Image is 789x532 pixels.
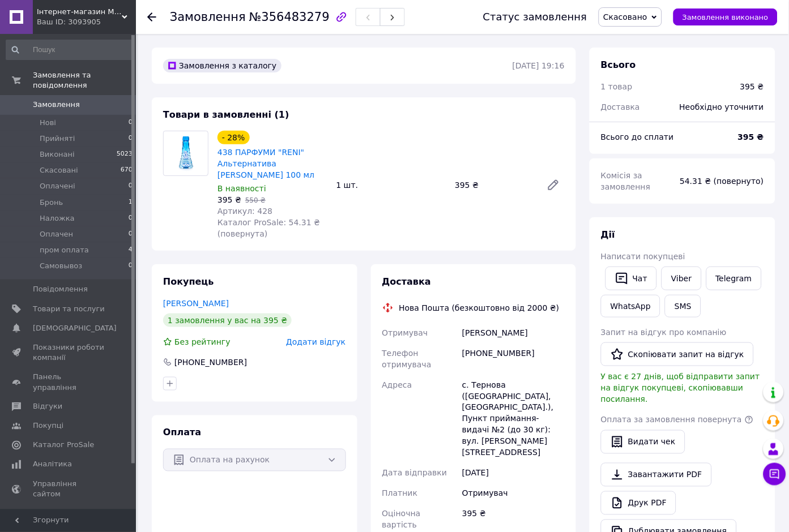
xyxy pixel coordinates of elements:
a: Завантажити PDF [601,463,712,487]
div: Отримувач [460,483,567,504]
a: WhatsApp [601,295,660,318]
span: Всього [601,59,636,70]
div: 1 замовлення у вас на 395 ₴ [163,314,292,327]
div: Статус замовлення [483,11,587,23]
span: Скасовано [604,12,648,22]
div: Нова Пошта (безкоштовно від 2000 ₴) [396,302,562,314]
span: Платник [382,489,418,498]
span: Каталог ProSale: 54.31 ₴ (повернута) [217,218,320,238]
button: Чат [605,267,657,290]
b: 395 ₴ [738,132,764,141]
button: Видати чек [601,430,685,454]
span: 0 [129,213,133,224]
span: Замовлення [170,10,246,24]
time: [DATE] 19:16 [513,61,565,70]
span: Комісія за замовлення [601,171,651,191]
button: Замовлення виконано [673,8,778,25]
span: 0 [129,229,133,239]
a: Друк PDF [601,491,676,515]
span: 1 [129,198,133,208]
span: Повідомлення [33,284,88,294]
span: 395 ₴ [217,195,241,204]
span: Замовлення виконано [683,13,769,22]
a: [PERSON_NAME] [163,299,229,308]
div: Ваш ID: 3093905 [37,17,136,27]
span: Виконані [40,149,75,160]
span: 670 [121,165,133,175]
span: Доставка [601,102,640,111]
span: Бронь [40,198,63,208]
span: [DEMOGRAPHIC_DATA] [33,323,117,333]
a: Редагувати [542,174,565,196]
span: Наложка [40,213,75,224]
span: Адреса [382,380,412,389]
span: Оплата [163,427,201,438]
span: Замовлення та повідомлення [33,70,136,91]
span: 5023 [117,149,133,160]
span: В наявності [217,184,266,193]
span: Скасовані [40,165,78,175]
span: 550 ₴ [245,196,266,204]
div: 395 ₴ [740,81,764,92]
div: [PHONE_NUMBER] [460,343,567,375]
img: 438 ПАРФУМИ "RENI" Альтернатива Gabrielle Шанель 100 мл [164,133,208,173]
div: Замовлення з каталогу [163,59,282,72]
button: Чат з покупцем [764,463,786,486]
span: Замовлення [33,100,80,110]
span: Дії [601,229,615,240]
span: Нові [40,118,56,128]
span: №356483279 [249,10,330,24]
button: SMS [665,295,701,318]
span: Телефон отримувача [382,349,432,369]
span: 0 [129,134,133,144]
span: Аналітика [33,460,72,470]
input: Пошук [6,40,134,60]
span: Отримувач [382,328,428,337]
span: Всього до сплати [601,132,674,141]
span: У вас є 27 днів, щоб відправити запит на відгук покупцеві, скопіювавши посилання. [601,372,760,404]
button: Скопіювати запит на відгук [601,342,754,366]
div: [PERSON_NAME] [460,323,567,343]
span: Додати відгук [286,337,346,346]
div: с. Тернова ([GEOGRAPHIC_DATA], [GEOGRAPHIC_DATA].), Пункт приймання-видачі №2 (до 30 кг): вул. [P... [460,375,567,463]
div: 395 ₴ [450,177,538,193]
div: 1 шт. [332,177,451,193]
span: Товари в замовленні (1) [163,109,289,120]
span: Оплачен [40,229,73,239]
span: Інтернет-магазин My Tara [37,7,122,17]
a: Viber [662,267,701,290]
span: Запит на відгук про компанію [601,328,727,337]
div: Повернутися назад [147,11,156,23]
span: Без рейтингу [174,337,231,346]
span: 54.31 ₴ (повернуто) [680,177,764,186]
span: Оплачені [40,181,75,191]
span: Самовывоз [40,261,82,271]
span: Артикул: 428 [217,207,272,216]
span: Покупець [163,276,214,287]
span: Написати покупцеві [601,252,685,261]
span: Покупці [33,421,63,431]
a: Telegram [706,267,762,290]
span: 4 [129,245,133,255]
span: 0 [129,181,133,191]
span: Гаманець компанії [33,509,105,529]
span: Прийняті [40,134,75,144]
div: Необхідно уточнити [673,95,771,119]
span: Дата відправки [382,469,447,478]
span: Оціночна вартість [382,509,421,530]
span: 0 [129,118,133,128]
span: Товари та послуги [33,304,105,314]
span: Каталог ProSale [33,440,94,451]
span: Відгуки [33,402,62,412]
a: 438 ПАРФУМИ "RENI" Альтернатива [PERSON_NAME] 100 мл [217,148,314,179]
span: 1 товар [601,82,633,91]
span: Оплата за замовлення повернута [601,415,742,424]
div: - 28% [217,131,250,144]
div: [DATE] [460,463,567,483]
span: Доставка [382,276,432,287]
span: Управління сайтом [33,479,105,500]
span: 0 [129,261,133,271]
span: пром оплата [40,245,89,255]
span: Панель управління [33,372,105,392]
div: [PHONE_NUMBER] [173,357,248,368]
